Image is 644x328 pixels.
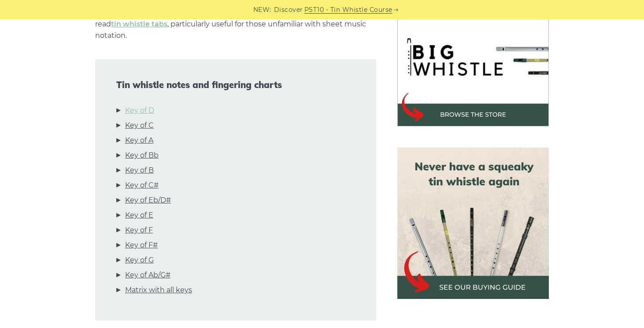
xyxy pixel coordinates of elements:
a: Key of B [125,165,154,176]
img: tin whistle buying guide [397,147,549,299]
a: PST10 - Tin Whistle Course [304,5,392,15]
span: NEW: [253,5,271,15]
a: Key of E [125,210,153,221]
a: Key of D [125,105,154,116]
a: tin whistle tabs [111,20,167,28]
a: Key of Ab/G# [125,269,170,281]
a: Key of C [125,120,154,131]
a: Key of F [125,225,153,236]
a: Key of A [125,135,153,146]
a: Key of Eb/D# [125,195,171,206]
a: Key of Bb [125,150,159,161]
a: Key of C# [125,180,159,191]
span: Tin whistle notes and fingering charts [116,80,355,90]
a: Key of G [125,254,154,266]
a: Key of F# [125,240,158,251]
a: Matrix with all keys [125,284,192,296]
span: Discover [274,5,303,15]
